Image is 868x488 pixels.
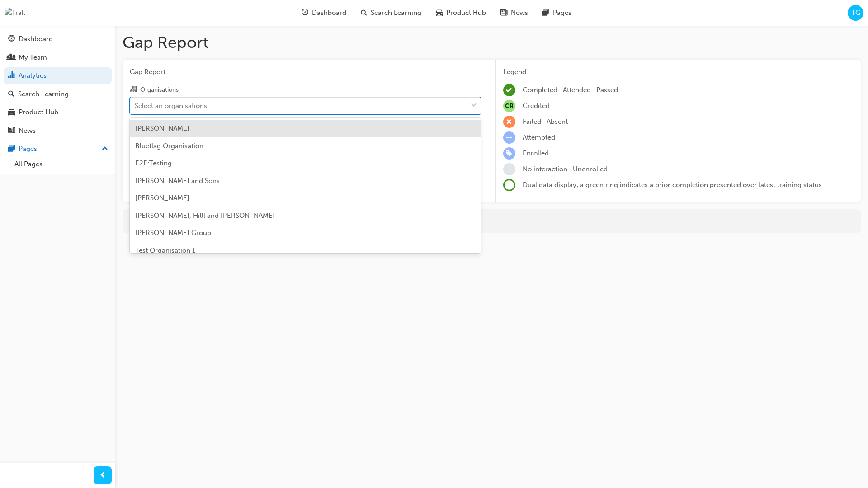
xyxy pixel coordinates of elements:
span: [PERSON_NAME] [135,194,189,202]
span: [PERSON_NAME] [135,124,189,132]
a: news-iconNews [493,4,535,22]
span: Completed · Attended · Passed [523,86,618,94]
div: Legend [503,67,854,77]
div: My Team [19,52,47,63]
span: Test Organisation 1 [135,246,195,254]
span: pages-icon [542,7,549,19]
button: TG [848,5,863,21]
a: Analytics [4,67,112,84]
span: search-icon [8,90,14,99]
span: Dashboard [312,8,346,18]
span: learningRecordVerb_COMPLETE-icon [503,84,515,96]
span: Gap Report [130,67,481,77]
span: car-icon [436,7,443,19]
div: Search Learning [18,89,69,99]
a: search-iconSearch Learning [354,4,429,22]
div: Select an organisations [135,100,207,111]
span: News [511,8,528,18]
div: Product Hub [19,107,58,117]
span: organisation-icon [130,86,137,94]
span: car-icon [8,108,15,117]
a: My Team [4,49,112,66]
div: Organisations [140,85,179,94]
span: Blueflag Organisation [135,142,203,150]
a: All Pages [11,157,112,171]
span: Attempted [523,133,555,141]
span: up-icon [102,143,108,155]
a: car-iconProduct Hub [429,4,493,22]
span: learningRecordVerb_NONE-icon [503,163,515,175]
span: Pages [553,8,571,18]
span: [PERSON_NAME] and Sons [135,177,220,185]
h1: Gap Report [123,33,861,52]
a: Dashboard [4,31,112,47]
span: null-icon [503,100,515,112]
span: guage-icon [302,7,308,19]
span: [PERSON_NAME] Group [135,229,211,237]
span: down-icon [471,100,477,112]
span: Failed · Absent [523,117,568,126]
a: guage-iconDashboard [294,4,354,22]
div: News [19,126,36,136]
span: learningRecordVerb_ENROLL-icon [503,147,515,160]
span: E2E:Testing [135,159,172,167]
span: [PERSON_NAME], Hilll and [PERSON_NAME] [135,211,275,220]
span: learningRecordVerb_ATTEMPT-icon [503,131,515,144]
span: learningRecordVerb_FAIL-icon [503,116,515,128]
a: pages-iconPages [535,4,579,22]
span: No interaction · Unenrolled [523,165,608,173]
span: search-icon [361,7,367,19]
span: prev-icon [99,470,106,481]
span: Credited [523,102,550,110]
span: pages-icon [8,145,15,153]
img: Trak [5,8,25,18]
span: TG [851,8,860,18]
button: Pages [4,141,112,157]
div: Pages [19,144,37,154]
div: Dashboard [19,34,53,44]
span: Product Hub [446,8,486,18]
a: Product Hub [4,104,112,121]
div: For more in-depth analysis and data download, go to [129,216,854,226]
button: DashboardMy TeamAnalyticsSearch LearningProduct HubNews [4,29,112,141]
a: News [4,122,112,139]
span: chart-icon [8,72,15,80]
a: Search Learning [4,86,112,103]
span: people-icon [8,54,15,62]
span: Enrolled [523,149,549,157]
span: guage-icon [8,35,15,43]
span: news-icon [500,7,507,19]
span: Dual data display; a green ring indicates a prior completion presented over latest training status. [523,181,824,189]
span: news-icon [8,127,15,135]
span: Search Learning [371,8,421,18]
